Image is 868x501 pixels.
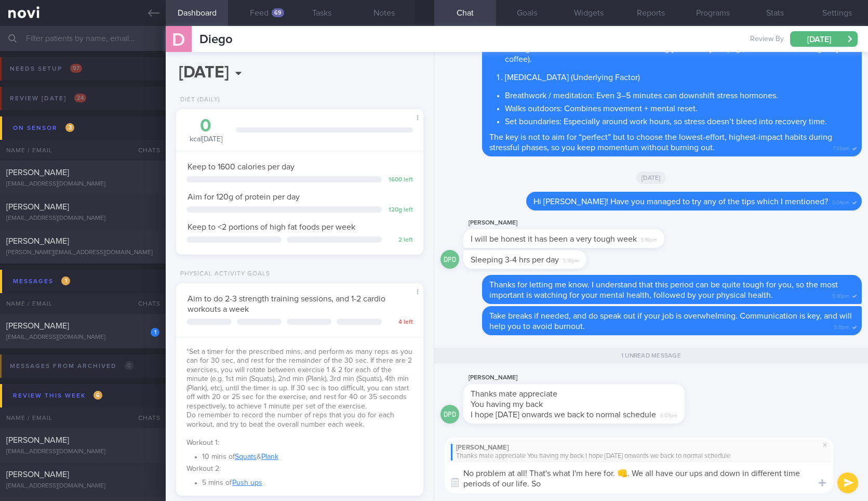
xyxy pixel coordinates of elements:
[6,215,159,222] div: [EMAIL_ADDRESS][DOMAIN_NAME]
[10,274,73,288] div: Messages
[159,20,198,60] div: D
[832,290,849,300] span: 5:30pm
[65,123,74,132] span: 3
[235,453,257,460] a: Squats
[186,439,219,446] span: Workout 1:
[471,400,543,408] span: You having my back
[442,405,458,424] div: DPD
[471,235,637,243] span: I will be honest it has been a very tough week
[463,372,716,384] div: [PERSON_NAME]
[202,476,412,488] li: 5 mins of
[6,470,69,479] span: [PERSON_NAME]
[186,117,225,144] div: kcal [DATE]
[186,412,394,428] span: Do remember to record the number of reps that you do for each workout, and try to beat the overal...
[202,450,412,462] li: 10 mins of &
[6,436,69,444] span: [PERSON_NAME]
[7,91,89,106] div: Review [DATE]
[387,206,413,214] div: 120 g left
[7,359,136,373] div: Messages from Archived
[832,196,849,206] span: 5:04pm
[6,168,69,177] span: [PERSON_NAME]
[533,197,828,206] span: Hi [PERSON_NAME]! Have you managed to try any of the tips which I mentioned?
[188,163,295,171] span: Keep to 1600 calories per day
[489,281,838,299] span: Thanks for letting me know. I understand that this period can be quite tough for you, so the most...
[834,321,849,331] span: 5:31pm
[641,234,657,244] span: 5:16pm
[6,180,159,188] div: [EMAIL_ADDRESS][DOMAIN_NAME]
[272,8,284,17] div: 69
[232,479,262,486] a: Push ups
[505,70,854,83] li: [MEDICAL_DATA] (Underlying Factor)
[387,319,413,326] div: 4 left
[636,172,666,184] span: [DATE]
[463,217,696,229] div: [PERSON_NAME]
[176,270,270,278] div: Physical Activity Goals
[505,101,854,114] li: Walks outdoors: Combines movement + mental reset.
[188,223,355,231] span: Keep to <2 portions of high fat foods per week
[451,444,827,452] div: [PERSON_NAME]
[7,62,85,76] div: Needs setup
[6,448,159,456] div: [EMAIL_ADDRESS][DOMAIN_NAME]
[6,237,69,245] span: [PERSON_NAME]
[451,452,827,460] div: Thanks mate appreciate You having my back I hope [DATE] onwards we back to normal schedule
[489,312,852,331] span: Take breaks if needed, and do speak out if your job is overwhelming. Communication is key, and wi...
[6,249,159,257] div: [PERSON_NAME][EMAIL_ADDRESS][DOMAIN_NAME]
[660,410,677,419] span: 6:07pm
[261,453,278,460] a: Plank
[61,276,70,285] span: 1
[125,361,133,370] span: 0
[70,64,82,73] span: 97
[505,88,854,101] li: Breathwork / meditation: Even 3–5 minutes can downshift stress hormones.
[176,96,220,104] div: Diet (Daily)
[442,250,458,269] div: DPD
[790,31,858,47] button: [DATE]
[94,391,102,400] span: 6
[186,465,221,472] span: Workout 2:
[188,295,385,313] span: Aim to do 2-3 strength training sessions, and 1-2 cardio workouts a week
[489,133,832,152] span: The key is not to aim for “perfect” but to choose the lowest-effort, highest-impact habits during...
[471,390,557,398] span: Thanks mate appreciate
[471,411,656,419] span: I hope [DATE] onwards we back to normal schedule
[10,121,77,135] div: On sensor
[199,33,233,46] span: Diego
[124,293,166,314] div: Chats
[750,35,784,44] span: Review By
[6,482,159,490] div: [EMAIL_ADDRESS][DOMAIN_NAME]
[186,117,225,135] div: 0
[505,41,854,64] li: Pairing habit: Attach movement to something you already do (e.g., stretch while waiting for your ...
[387,176,413,184] div: 1600 left
[188,193,300,201] span: Aim for 120g of protein per day
[124,140,166,161] div: Chats
[6,334,159,341] div: [EMAIL_ADDRESS][DOMAIN_NAME]
[6,322,69,330] span: [PERSON_NAME]
[387,236,413,244] div: 2 left
[10,389,105,403] div: Review this week
[151,328,159,337] div: 1
[124,407,166,428] div: Chats
[833,142,849,152] span: 7:28am
[471,256,559,264] span: Sleeping 3-4 hrs per day
[74,94,86,102] span: 24
[6,203,69,211] span: [PERSON_NAME]
[505,114,854,127] li: Set boundaries: Especially around work hours, so stress doesn’t bleed into recovery time.
[186,348,412,410] span: *Set a timer for the prescribed mins, and perform as many reps as you can for 30 sec, and rest fo...
[563,255,579,265] span: 5:16pm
